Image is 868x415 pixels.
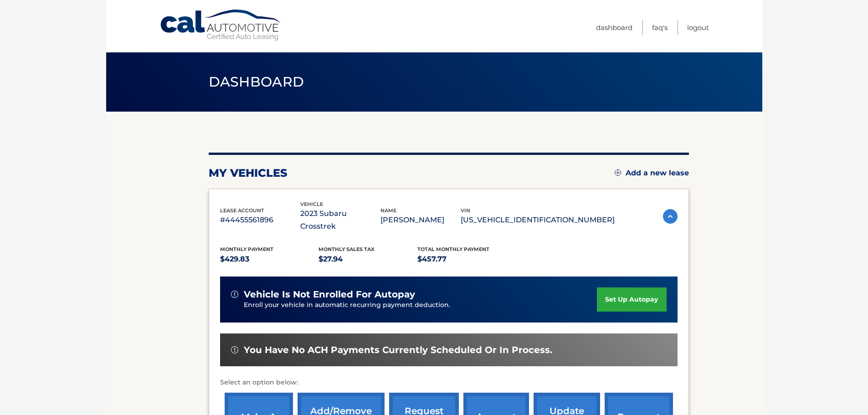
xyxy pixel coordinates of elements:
span: vin [461,207,470,214]
img: accordion-active.svg [663,209,678,224]
span: Monthly Payment [220,246,273,252]
p: Select an option below: [220,377,678,388]
p: $27.94 [318,253,417,266]
span: Dashboard [209,73,304,90]
a: Logout [687,20,709,35]
span: You have no ACH payments currently scheduled or in process. [244,344,552,356]
p: 2023 Subaru Crosstrek [300,207,380,233]
img: alert-white.svg [231,291,238,298]
p: #44455561896 [220,214,300,226]
a: FAQ's [652,20,668,35]
span: vehicle is not enrolled for autopay [244,289,415,300]
span: name [380,207,396,214]
h2: my vehicles [209,166,288,180]
span: vehicle [300,201,323,207]
span: Monthly sales Tax [318,246,375,252]
span: Total Monthly Payment [417,246,489,252]
p: $457.77 [417,253,516,266]
p: Enroll your vehicle in automatic recurring payment deduction. [244,300,597,310]
p: [US_VEHICLE_IDENTIFICATION_NUMBER] [461,214,615,226]
span: lease account [220,207,264,214]
a: Cal Automotive [159,9,282,41]
p: [PERSON_NAME] [380,214,461,226]
img: alert-white.svg [231,346,238,354]
a: Dashboard [596,20,632,35]
a: Add a new lease [615,169,689,178]
img: add.svg [615,169,621,176]
a: set up autopay [597,287,666,312]
p: $429.83 [220,253,319,266]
